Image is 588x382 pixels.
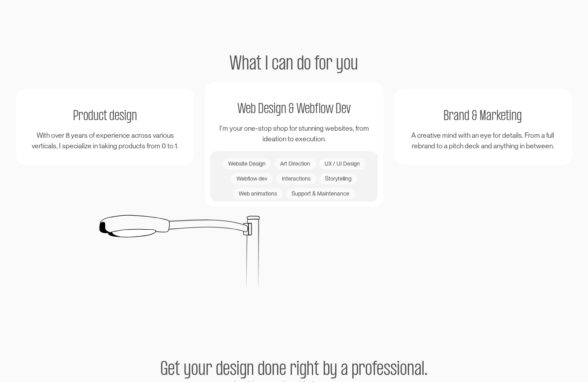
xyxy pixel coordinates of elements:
[222,158,271,169] div: Website Design
[237,103,351,116] h1: Web Design & Webflow Dev
[320,173,357,184] div: Storytelling
[286,188,355,199] div: Support & Maintenance
[444,110,522,123] h1: Brand & Marketing
[231,173,273,184] div: Webflow dev
[23,130,188,151] p: With over 8 years of experience across various verticals, I specialize in taking products from 0 ...
[212,123,377,144] p: I'm your one-stop shop for stunning websites, from ideation to execution.
[233,188,282,199] div: Web animations
[319,158,366,169] div: UX / UI Design
[73,110,137,123] h1: Product design
[276,173,316,184] div: Interactions
[400,130,565,151] p: A creative mind with an eye for details. From a full rebrand to a pitch deck and anything in betw...
[274,158,315,169] div: Art Direction
[229,54,358,75] h1: What I can do for you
